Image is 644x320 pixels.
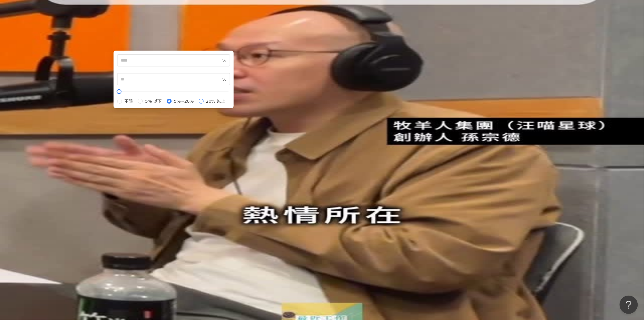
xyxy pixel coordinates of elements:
span: % [222,57,226,64]
span: 不限 [122,98,135,105]
span: 5%~20% [172,98,196,105]
span: 20% 以上 [204,98,228,105]
span: 5% 以下 [143,98,164,105]
span: % [222,76,226,83]
span: - [117,67,119,72]
iframe: Help Scout Beacon - Open [620,296,638,314]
